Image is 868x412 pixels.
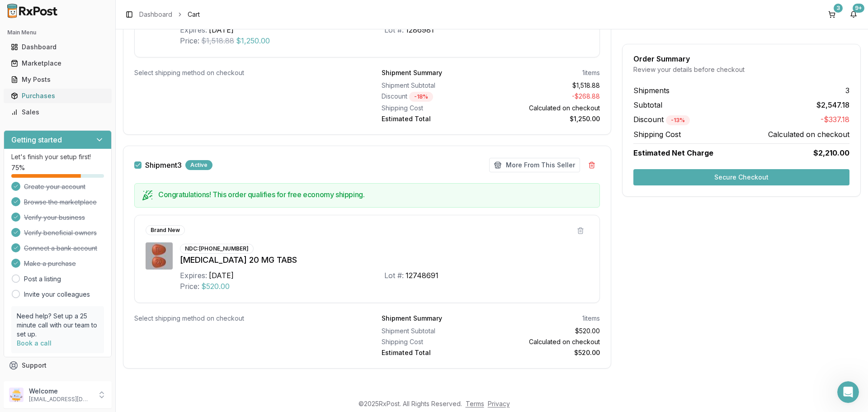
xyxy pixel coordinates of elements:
div: [DATE] [209,24,234,35]
span: Cart [188,10,200,19]
div: 9+ [853,4,864,13]
span: -$337.18 [821,114,849,125]
span: Shipments [633,85,670,96]
div: NDC: [PHONE_NUMBER] [180,244,254,254]
div: Estimated Total [382,114,487,123]
div: Select shipping method on checkout [134,68,353,77]
button: 9+ [846,7,861,22]
div: Shipment Subtotal [382,81,487,90]
div: Calculated on checkout [495,337,600,346]
div: Dashboard [11,43,104,52]
span: Feedback [22,377,52,386]
p: Need help? Set up a 25 minute call with our team to set up. [17,312,99,339]
button: Secure Checkout [633,169,849,185]
span: $2,210.00 [813,147,849,158]
div: My Posts [11,75,104,84]
div: Price: [180,281,199,292]
button: Marketplace [4,56,112,71]
p: Let's finish your setup first! [11,152,104,161]
div: Shipping Cost [382,104,487,113]
iframe: Intercom live chat [837,381,859,403]
div: Shipment Summary [382,314,442,323]
span: 75 % [11,163,25,172]
div: Lot #: [384,270,404,281]
div: Brand New [146,225,185,235]
div: Purchases [11,91,104,100]
div: 1286981 [406,24,434,35]
a: Sales [7,104,108,120]
span: Estimated Net Charge [633,148,713,157]
span: Connect a bank account [24,244,97,253]
h2: Main Menu [7,29,108,36]
div: Marketplace [11,59,104,68]
div: Sales [11,108,104,117]
div: Select shipping method on checkout [134,314,353,323]
span: $2,547.18 [816,99,849,110]
span: Browse the marketplace [24,198,97,207]
button: Sales [4,105,112,119]
div: - 13 % [666,115,690,125]
div: 3 [834,4,843,13]
span: Verify beneficial owners [24,228,97,237]
div: - 18 % [409,92,433,102]
div: 1 items [582,68,600,77]
h3: Getting started [11,134,62,145]
div: $1,518.88 [495,81,600,90]
span: Subtotal [633,99,662,110]
a: Purchases [7,88,108,104]
div: $520.00 [495,348,600,357]
a: Book a call [17,339,52,347]
a: 3 [825,7,839,22]
a: Post a listing [24,275,61,284]
img: User avatar [9,388,24,402]
span: $520.00 [201,281,230,292]
div: Expires: [180,270,207,281]
button: Support [4,357,112,374]
div: Calculated on checkout [495,104,600,113]
a: Terms [466,400,484,407]
p: Welcome [29,387,92,396]
span: 3 [845,85,849,96]
div: 12748691 [406,270,439,281]
div: Price: [180,35,199,46]
button: Dashboard [4,40,112,54]
div: Lot #: [384,24,404,35]
nav: breadcrumb [139,10,200,19]
img: RxPost Logo [4,4,61,18]
a: My Posts [7,71,108,88]
div: [MEDICAL_DATA] 20 MG TABS [180,254,589,266]
label: Shipment 3 [145,161,182,169]
button: Purchases [4,89,112,103]
a: Privacy [488,400,510,407]
p: [EMAIL_ADDRESS][DOMAIN_NAME] [29,396,92,403]
div: $520.00 [495,327,600,336]
div: Shipping Cost [382,337,487,346]
div: Active [185,160,212,170]
button: My Posts [4,72,112,87]
span: Discount [633,115,690,124]
a: Marketplace [7,55,108,71]
a: Dashboard [7,39,108,55]
div: Shipment Subtotal [382,327,487,336]
span: $1,518.88 [201,35,234,46]
button: More From This Seller [489,158,580,172]
div: Estimated Total [382,348,487,357]
span: Shipping Cost [633,129,681,140]
img: Trintellix 20 MG TABS [146,242,173,270]
div: Shipment Summary [382,68,442,77]
span: Verify your business [24,213,85,222]
div: 1 items [582,314,600,323]
a: Dashboard [139,10,172,19]
div: Review your details before checkout [633,65,849,74]
div: - $268.88 [495,92,600,102]
span: Create your account [24,182,85,191]
h5: Congratulations! This order qualifies for free economy shipping. [158,191,592,198]
span: Make a purchase [24,259,76,268]
span: Calculated on checkout [768,129,849,140]
span: $1,250.00 [236,35,270,46]
div: Order Summary [633,55,849,62]
a: Invite your colleagues [24,290,90,299]
div: [DATE] [209,270,234,281]
div: Discount [382,92,487,102]
div: Expires: [180,24,207,35]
